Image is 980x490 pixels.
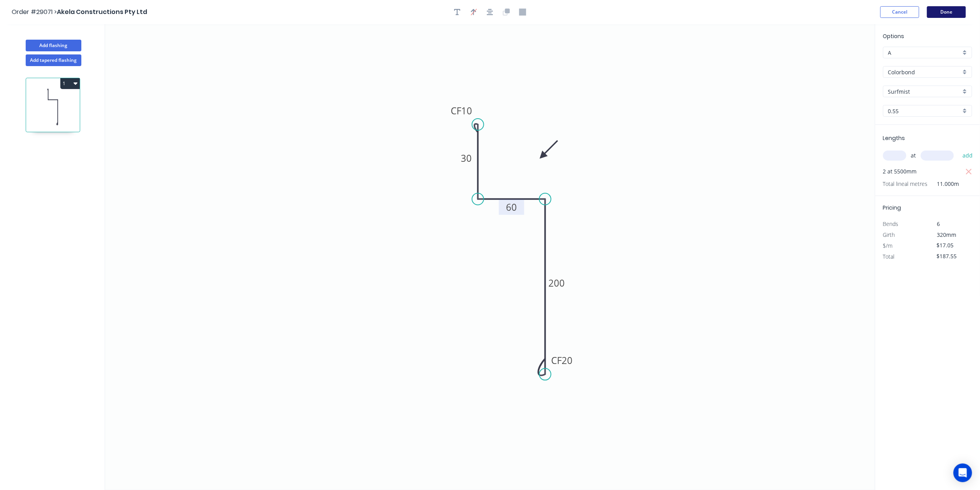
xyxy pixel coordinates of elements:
[461,104,472,117] tspan: 10
[506,201,517,213] tspan: 60
[888,68,961,76] input: Material
[883,220,899,227] span: Bends
[937,231,957,238] span: 320mm
[888,87,961,96] input: Colour
[551,354,562,367] tspan: CF
[888,49,961,57] input: Price level
[105,24,875,490] svg: 0
[888,107,961,115] input: Thickness
[12,7,57,16] span: Order #29071 >
[883,253,895,260] span: Total
[954,464,972,482] div: Open Intercom Messenger
[883,134,905,142] span: Lengths
[883,178,928,189] span: Total lineal metres
[461,152,472,164] tspan: 30
[60,78,80,89] button: 1
[562,354,573,367] tspan: 20
[928,178,959,189] span: 11.000m
[26,40,81,51] button: Add flashing
[959,149,977,162] button: add
[26,54,81,66] button: Add tapered flashing
[883,32,904,40] span: Options
[911,150,916,161] span: at
[883,242,893,249] span: $/m
[883,166,917,177] span: 2 at 5500mm
[883,231,895,238] span: Girth
[880,6,919,18] button: Cancel
[57,7,147,16] span: Akela Constructions Pty Ltd
[549,276,565,289] tspan: 200
[451,104,461,117] tspan: CF
[927,6,966,18] button: Done
[883,204,901,212] span: Pricing
[937,220,940,227] span: 6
